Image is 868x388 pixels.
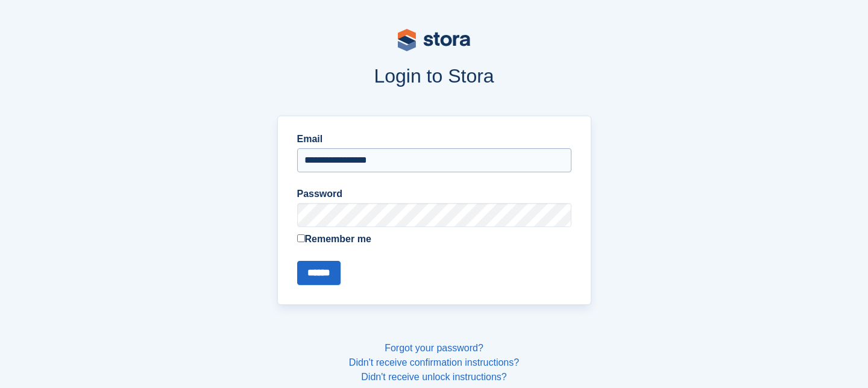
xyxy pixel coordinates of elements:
[297,232,571,246] label: Remember me
[398,29,470,51] img: stora-logo-53a41332b3708ae10de48c4981b4e9114cc0af31d8433b30ea865607fb682f29.svg
[349,357,519,368] a: Didn't receive confirmation instructions?
[361,372,506,382] a: Didn't receive unlock instructions?
[297,132,571,146] label: Email
[297,187,571,201] label: Password
[297,234,305,242] input: Remember me
[385,343,483,353] a: Forgot your password?
[47,65,821,87] h1: Login to Stora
